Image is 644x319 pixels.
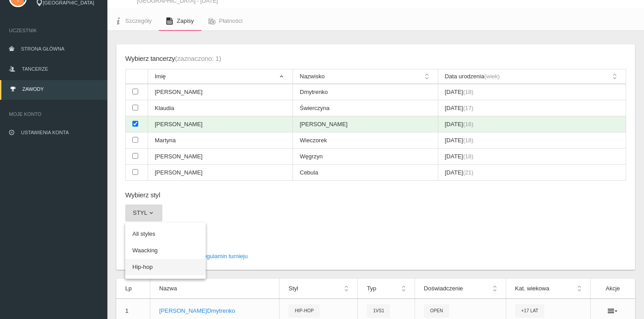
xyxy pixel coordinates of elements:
td: [DATE] [438,116,626,132]
span: Zawody [22,86,44,92]
span: (18) [463,137,473,144]
td: Wieczorek [293,132,438,149]
a: Hip-hop [125,259,206,275]
td: Świerczyna [293,100,438,116]
td: [PERSON_NAME] [293,116,438,132]
a: All styles [125,226,206,242]
span: Zapisy [177,17,194,24]
td: Martyna [148,132,293,149]
a: Regulamin turnieju [199,253,248,259]
div: Wybierz tancerzy [125,53,221,64]
th: Lp [116,279,150,299]
p: Przechodząc dalej akceptuję [125,252,626,261]
td: [PERSON_NAME] [148,149,293,165]
th: Data urodzenia [438,69,626,84]
span: 1vs1 [367,304,390,317]
span: (18) [463,153,473,160]
span: (zaznaczono: 1) [175,55,221,62]
span: Strona główna [21,46,64,51]
span: Hip-hop [288,304,319,317]
th: Nazwisko [293,69,438,84]
span: (wiek) [484,73,500,80]
span: Moje konto [9,110,98,119]
span: (21) [463,169,473,176]
td: [DATE] [438,84,626,100]
h6: Wybierz styl [125,190,626,200]
td: [PERSON_NAME] [148,165,293,181]
td: [DATE] [438,165,626,181]
span: (16) [463,121,473,128]
a: Waacking [125,242,206,259]
th: Doświadczenie [415,279,506,299]
span: Open [424,304,449,317]
span: Tancerze [22,66,48,72]
th: Kat. wiekowa [506,279,590,299]
td: Cebula [293,165,438,181]
span: (17) [463,105,473,111]
th: Akcje [590,279,635,299]
span: Uczestnik [9,26,98,35]
td: [PERSON_NAME] [148,84,293,100]
span: Płatności [219,17,243,24]
td: Węgrzyn [293,149,438,165]
th: Typ [358,279,415,299]
td: [DATE] [438,100,626,116]
td: [DATE] [438,149,626,165]
span: +17 lat [515,304,544,317]
td: Dmytrenko [293,84,438,100]
span: Szczegóły [125,17,152,24]
a: Szczegóły [107,11,159,31]
th: Styl [280,279,358,299]
span: (18) [463,89,473,95]
th: Nazwa [150,279,279,299]
span: Ustawienia konta [21,130,69,135]
td: [DATE] [438,132,626,149]
td: Klaudia [148,100,293,116]
td: [PERSON_NAME] [148,116,293,132]
p: [PERSON_NAME] Dmytrenko [159,306,270,315]
th: Imię [148,69,293,84]
a: Płatności [201,11,250,31]
button: Styl [125,204,162,221]
a: Zapisy [159,11,201,31]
